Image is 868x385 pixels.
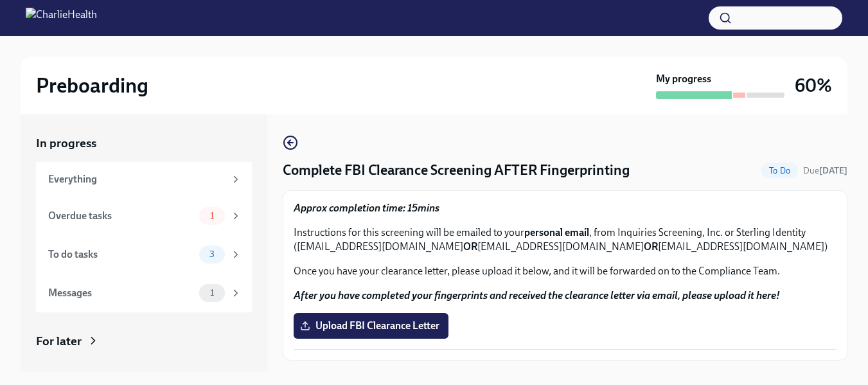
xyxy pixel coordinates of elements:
label: Upload FBI Clearance Letter [294,313,448,339]
a: In progress [36,135,252,152]
h4: Complete FBI Clearance Screening AFTER Fingerprinting [283,161,630,180]
div: Overdue tasks [48,209,194,223]
a: For later [36,333,252,350]
strong: After you have completed your fingerprints and received the clearance letter via email, please up... [294,289,780,301]
div: Messages [48,286,194,300]
strong: OR [463,240,477,253]
span: October 17th, 2025 09:00 [803,165,847,177]
span: To Do [761,166,798,175]
strong: personal email [524,226,589,238]
a: Everything [36,162,252,197]
a: To do tasks3 [36,235,252,274]
a: Overdue tasks1 [36,197,252,235]
strong: My progress [656,72,711,86]
h3: 60% [795,74,832,97]
img: CharlieHealth [26,8,97,28]
span: 1 [202,211,222,220]
span: 3 [202,249,222,259]
a: Messages1 [36,274,252,312]
span: Upload FBI Clearance Letter [303,319,439,332]
strong: OR [644,240,658,253]
div: To do tasks [48,247,194,262]
span: 1 [202,288,222,298]
span: Due [803,165,847,176]
strong: Approx completion time: 15mins [294,202,439,214]
div: For later [36,333,82,350]
div: Everything [48,172,225,186]
p: Instructions for this screening will be emailed to your , from Inquiries Screening, Inc. or Sterl... [294,226,837,254]
h2: Preboarding [36,73,148,98]
p: Once you have your clearance letter, please upload it below, and it will be forwarded on to the C... [294,264,837,278]
strong: [DATE] [819,165,847,176]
